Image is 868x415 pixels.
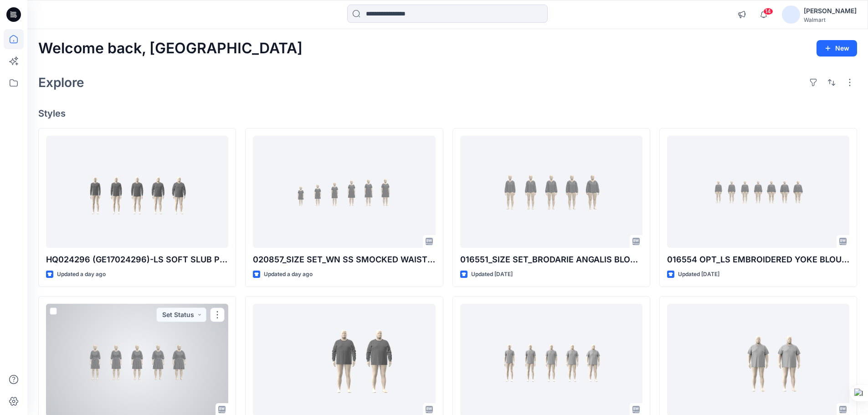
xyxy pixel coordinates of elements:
p: Updated [DATE] [471,270,513,279]
h2: Welcome back, [GEOGRAPHIC_DATA] [38,40,303,57]
button: New [817,40,857,56]
div: [PERSON_NAME] [804,5,857,16]
img: avatar [782,5,800,24]
span: 14 [763,8,773,15]
a: 016551_SIZE SET_BRODARIE ANGALIS BLOUSE-14-08-2025 [460,136,642,248]
div: Walmart [804,16,857,23]
p: Updated a day ago [57,270,106,279]
p: HQ024296 (GE17024296)-LS SOFT SLUB POCKET CREW-REG [46,253,228,266]
p: 016551_SIZE SET_BRODARIE ANGALIS BLOUSE-14-08-2025 [460,253,642,266]
h2: Explore [38,75,84,90]
a: 020857_SIZE SET_WN SS SMOCKED WAIST DR [253,136,435,248]
p: Updated [DATE] [678,270,719,279]
p: Updated a day ago [264,270,313,279]
a: HQ024296 (GE17024296)-LS SOFT SLUB POCKET CREW-REG [46,136,228,248]
p: 016554 OPT_LS EMBROIDERED YOKE BLOUSE [DATE] [667,253,849,266]
a: 016554 OPT_LS EMBROIDERED YOKE BLOUSE 01-08-2025 [667,136,849,248]
h4: Styles [38,108,857,119]
p: 020857_SIZE SET_WN SS SMOCKED WAIST DR [253,253,435,266]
